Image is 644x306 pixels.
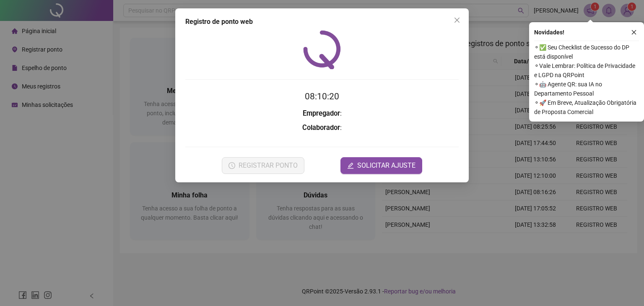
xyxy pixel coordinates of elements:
[454,17,460,23] span: close
[185,122,459,133] h3: :
[340,157,422,174] button: editSOLICITAR AJUSTE
[185,108,459,119] h3: :
[631,29,637,35] span: close
[450,13,464,27] button: Close
[357,161,415,171] span: SOLICITAR AJUSTE
[534,43,639,61] span: ⚬ ✅ Seu Checklist de Sucesso do DP está disponível
[303,109,340,117] strong: Empregador
[185,17,459,27] div: Registro de ponto web
[534,61,639,80] span: ⚬ Vale Lembrar: Política de Privacidade e LGPD na QRPoint
[303,30,341,69] img: QRPoint
[302,124,340,132] strong: Colaborador
[534,80,639,98] span: ⚬ 🤖 Agente QR: sua IA no Departamento Pessoal
[534,28,564,37] span: Novidades !
[534,98,639,117] span: ⚬ 🚀 Em Breve, Atualização Obrigatória de Proposta Comercial
[222,157,304,174] button: REGISTRAR PONTO
[347,162,354,169] span: edit
[305,91,339,101] time: 08:10:20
